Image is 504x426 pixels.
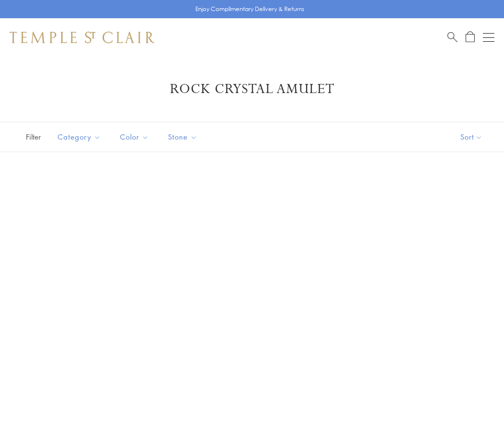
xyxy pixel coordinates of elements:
[50,126,108,148] button: Category
[483,32,494,43] button: Open navigation
[113,126,156,148] button: Color
[163,131,204,143] span: Stone
[53,131,108,143] span: Category
[115,131,156,143] span: Color
[161,126,204,148] button: Stone
[466,31,475,43] a: Open Shopping Bag
[10,32,155,43] img: Temple St. Clair
[195,4,304,14] p: Enjoy Complimentary Delivery & Returns
[439,122,504,152] button: Show sort by
[24,81,480,98] h1: Rock Crystal Amulet
[447,31,457,43] a: Search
